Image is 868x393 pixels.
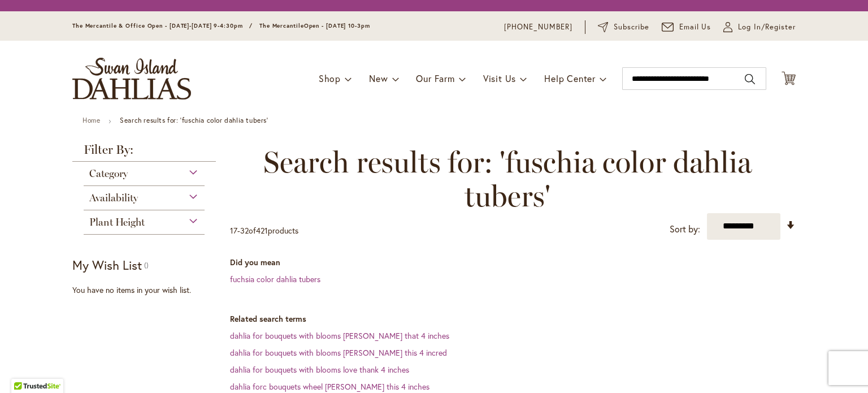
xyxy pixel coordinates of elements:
[679,21,711,33] span: Email Us
[723,21,796,33] a: Log In/Register
[89,192,138,204] span: Availability
[304,22,370,29] span: Open - [DATE] 10-3pm
[230,274,320,284] a: fuchsia color dahlia tubers
[738,21,796,33] span: Log In/Register
[230,257,796,268] dt: Did you mean
[504,21,572,33] a: [PHONE_NUMBER]
[230,313,796,325] dt: Related search terms
[72,284,223,296] div: You have no items in your wish list.
[72,257,142,273] strong: My Wish List
[89,167,128,180] span: Category
[72,22,304,29] span: The Mercantile & Office Open - [DATE]-[DATE] 9-4:30pm / The Mercantile
[230,381,429,392] a: dahlia forc bouquets wheel [PERSON_NAME] this 4 inches
[369,72,388,84] span: New
[83,116,100,124] a: Home
[120,116,268,124] strong: Search results for: 'fuschia color dahlia tubers'
[416,72,454,84] span: Our Farm
[72,144,216,162] strong: Filter By:
[544,72,596,84] span: Help Center
[230,330,449,341] a: dahlia for bouquets with blooms [PERSON_NAME] that 4 inches
[662,21,711,33] a: Email Us
[745,70,755,88] button: Search
[598,21,649,33] a: Subscribe
[614,21,649,33] span: Subscribe
[230,225,237,236] span: 17
[230,222,298,240] p: - of products
[483,72,516,84] span: Visit Us
[230,347,447,358] a: dahlia for bouquets with blooms [PERSON_NAME] this 4 incred
[72,58,191,100] a: store logo
[230,145,784,213] span: Search results for: 'fuschia color dahlia tubers'
[230,364,409,375] a: dahlia for bouquets with blooms love thank 4 inches
[89,216,145,228] span: Plant Height
[256,225,268,236] span: 421
[319,72,341,84] span: Shop
[670,219,700,240] label: Sort by:
[240,225,249,236] span: 32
